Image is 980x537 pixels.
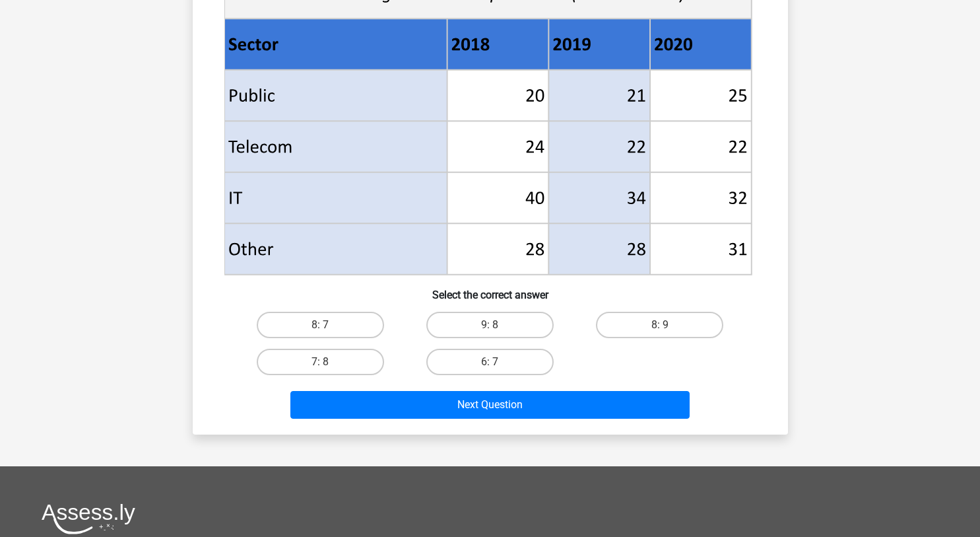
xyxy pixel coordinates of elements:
[426,312,554,338] label: 9: 8
[42,503,135,534] img: Assessly logo
[257,312,384,338] label: 8: 7
[257,349,384,375] label: 7: 8
[290,391,690,419] button: Next Question
[214,278,767,301] h6: Select the correct answer
[426,349,554,375] label: 6: 7
[596,312,723,338] label: 8: 9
